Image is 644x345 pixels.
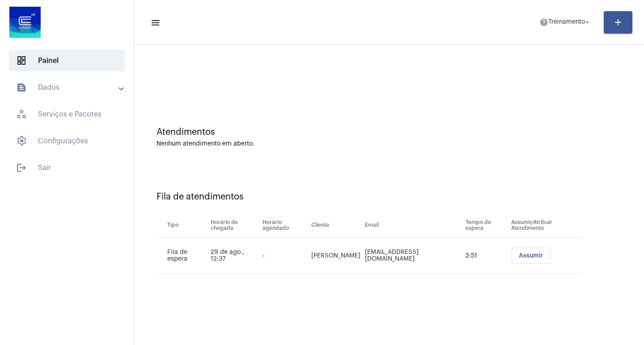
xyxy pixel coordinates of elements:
th: Email [363,213,463,238]
mat-chip-list: selection [511,248,581,264]
span: sidenav icon [16,109,27,120]
span: sidenav icon [16,55,27,66]
th: Horário agendado [260,213,309,238]
img: d4669ae0-8c07-2337-4f67-34b0df7f5ae4.jpeg [7,4,43,40]
mat-icon: add [613,17,623,28]
th: Tipo [157,213,208,238]
td: [PERSON_NAME] [309,238,363,274]
td: [EMAIL_ADDRESS][DOMAIN_NAME] [363,238,463,274]
span: Painel [9,50,125,71]
div: Atendimentos [157,127,622,137]
span: Serviços e Pacotes [9,104,125,125]
td: 29 de ago., 12:37 [208,238,260,274]
mat-icon: help [539,18,548,27]
td: - [260,238,309,274]
span: Assumir [519,253,543,259]
td: 2:51 [463,238,509,274]
span: sidenav icon [16,136,27,146]
mat-icon: sidenav icon [16,162,27,173]
span: Configurações [9,130,125,152]
th: Cliente [309,213,363,238]
mat-expansion-panel-header: sidenav iconDados [5,77,134,98]
td: Fila de espera [157,238,208,274]
mat-icon: arrow_drop_down [583,18,591,26]
th: Assumir/Atribuir Atendimento [509,213,581,238]
mat-icon: sidenav icon [150,17,159,28]
mat-icon: sidenav icon [16,82,27,93]
th: Tempo de espera [463,213,509,238]
button: Assumir [512,248,551,264]
button: Treinamento [534,13,597,31]
div: Nenhum atendimento em aberto. [157,141,622,147]
span: Treinamento [548,19,585,25]
div: Fila de atendimentos [157,192,622,202]
span: Sair [9,157,125,179]
mat-panel-title: Dados [16,82,119,93]
th: Horário de chegada [208,213,260,238]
